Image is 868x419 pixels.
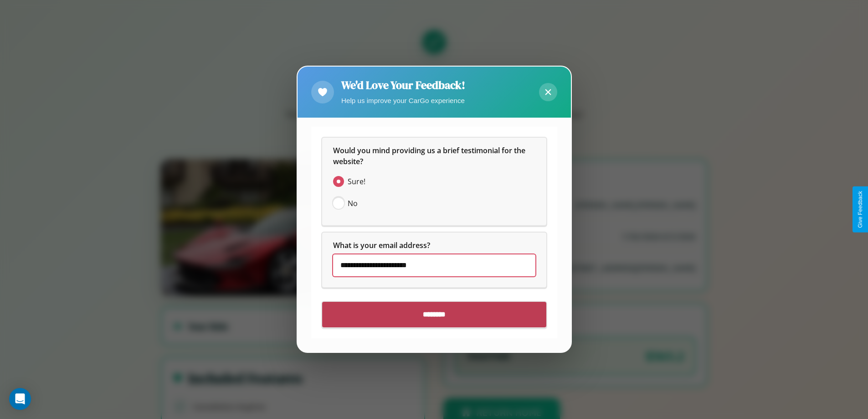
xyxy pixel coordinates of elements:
[9,388,31,410] div: Open Intercom Messenger
[348,176,365,187] span: Sure!
[341,94,465,107] p: Help us improve your CarGo experience
[341,78,465,93] h2: We'd Love Your Feedback!
[333,241,430,251] span: What is your email address?
[348,198,358,209] span: No
[857,191,863,228] div: Give Feedback
[333,146,527,167] span: Would you mind providing us a brief testimonial for the website?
